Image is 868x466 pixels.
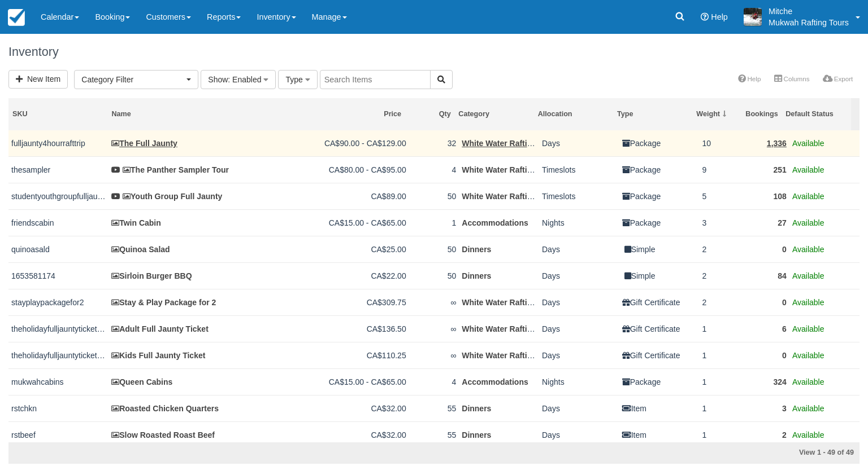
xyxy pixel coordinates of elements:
td: Sirloin Burger BBQ [108,262,309,289]
i: Help [701,13,709,21]
td: stayplaypackagefor2 [8,289,108,315]
span: Available [792,165,824,174]
td: 1 [699,315,739,342]
a: White Water Rafting [462,298,536,307]
span: Show [208,75,228,84]
a: New Item [8,70,68,89]
td: Kids Full Jaunty Ticket [108,342,309,368]
td: Stay & Play Package for 2 [108,289,309,315]
a: Stay & Play Package for 2 [111,298,216,307]
div: Name [111,109,302,119]
a: 0 [782,298,787,307]
td: CA$15.00 - CA$65.00 [309,209,409,236]
td: Package [619,130,700,157]
a: Twin Cabin [111,218,161,227]
span: Available [792,139,824,148]
td: 50 [409,183,459,209]
td: Available [789,368,860,395]
a: The Full Jaunty [111,139,177,148]
span: Help [711,12,728,21]
a: Slow Roasted Roast Beef [111,430,215,439]
td: Queen Cabins [108,368,309,395]
td: CA$32.00 [309,421,409,448]
a: White Water Rafting [462,351,536,360]
div: Bookings [736,109,778,119]
a: 84 [778,271,787,280]
td: 0 [739,289,789,315]
td: Gift Certificate [619,289,700,315]
a: The Panther Sampler Tour [111,165,229,174]
td: 108 [739,183,789,209]
span: : Enabled [228,75,261,84]
div: Qty [409,109,451,119]
td: Available [789,342,860,368]
td: Available [789,236,860,262]
td: rstchkn [8,395,108,421]
a: 324 [774,377,787,386]
td: Quinoa Salad [108,236,309,262]
td: The Full Jaunty [108,130,309,157]
td: CA$89.00 [309,183,409,209]
td: White Water Rafting [459,342,539,368]
td: 1 [699,368,739,395]
td: mukwahcabins [8,368,108,395]
td: Dinners [459,236,539,262]
td: Timeslots [539,156,619,183]
input: Search Items [320,70,431,89]
a: Accommodations [462,377,528,386]
td: fulljaunty4hourrafttrip [8,130,108,157]
p: Mukwah Rafting Tours [769,17,849,28]
td: 1,336 [739,130,789,157]
td: White Water Rafting [459,315,539,342]
span: Available [792,298,824,307]
div: Price [310,109,401,119]
td: Gift Certificate [619,315,700,342]
span: Available [792,351,824,360]
td: The Panther Sampler Tour [108,156,309,183]
td: Days [539,262,619,289]
td: 10 [699,130,739,157]
td: CA$80.00 - CA$95.00 [309,156,409,183]
td: 2 [699,262,739,289]
td: Slow Roasted Roast Beef [108,421,309,448]
a: 108 [774,192,787,201]
td: Simple [619,236,700,262]
td: Available [789,262,860,289]
div: Type [617,109,689,119]
td: CA$15.00 - CA$65.00 [309,368,409,395]
td: 4 [409,156,459,183]
a: White Water Rafting [462,192,536,201]
button: Type [278,70,317,89]
a: Sirloin Burger BBQ [111,271,192,280]
div: SKU [12,109,104,119]
span: Available [792,271,824,280]
td: Package [619,209,700,236]
td: Days [539,289,619,315]
a: 6 [782,324,787,333]
span: Available [792,218,824,227]
td: 251 [739,156,789,183]
p: Mitche [769,6,849,17]
td: Twin Cabin [108,209,309,236]
button: Show: Enabled [201,70,276,89]
a: Help [731,71,767,87]
td: thesampler [8,156,108,183]
a: Columns [767,71,816,87]
td: 3 [699,209,739,236]
a: 0 [782,351,787,360]
td: CA$136.50 [309,315,409,342]
div: View 1 - 49 of 49 [581,448,854,458]
td: 55 [409,421,459,448]
td: Package [619,368,700,395]
td: 2 [739,421,789,448]
td: CA$110.25 [309,342,409,368]
td: Timeslots [539,183,619,209]
td: CA$309.75 [309,289,409,315]
a: 2 [782,430,787,439]
a: Dinners [462,404,491,413]
td: White Water Rafting [459,156,539,183]
a: 1,336 [767,139,787,148]
td: 5 [699,183,739,209]
a: Accommodations [462,218,528,227]
td: 1 [699,421,739,448]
